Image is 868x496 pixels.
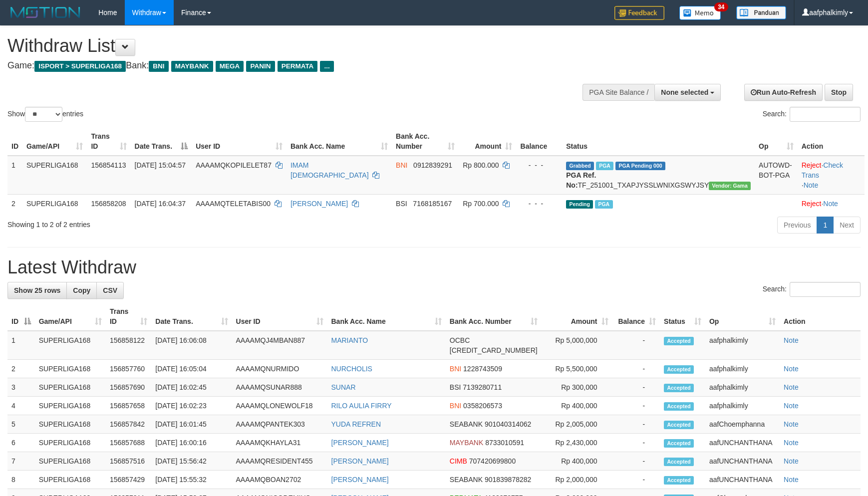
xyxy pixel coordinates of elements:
[7,360,35,378] td: 2
[331,439,389,447] a: [PERSON_NAME]
[35,434,106,452] td: SUPERLIGA168
[664,384,694,392] span: Accepted
[459,127,516,156] th: Amount: activate to sort column ascending
[7,331,35,360] td: 1
[331,420,381,428] a: YUDA REFREN
[615,162,665,170] span: PGA Pending
[7,107,83,122] label: Show entries
[396,200,407,208] span: BSI
[463,383,502,391] span: Copy 7139280711 to clipboard
[450,383,461,391] span: BSI
[542,415,612,434] td: Rp 2,005,000
[106,415,151,434] td: 156857842
[566,162,594,170] span: Grabbed
[87,127,130,156] th: Trans ID: activate to sort column ascending
[35,360,106,378] td: SUPERLIGA168
[784,402,799,410] a: Note
[232,302,327,331] th: User ID: activate to sort column ascending
[784,476,799,484] a: Note
[596,162,613,170] span: Marked by aafchhiseyha
[232,434,327,452] td: AAAAMQKHAYLA31
[463,365,502,373] span: Copy 1228743509 to clipboard
[106,452,151,471] td: 156857516
[562,156,755,195] td: TF_251001_TXAPJYSSLWNIXGSWYJSY
[73,286,90,294] span: Copy
[232,331,327,360] td: AAAAMQJ4MBAN887
[817,217,834,234] a: 1
[413,200,452,208] span: Copy 7168185167 to clipboard
[784,439,799,447] a: Note
[331,402,392,410] a: RILO AULIA FIRRY
[290,200,348,208] a: [PERSON_NAME]
[784,336,799,344] a: Note
[171,61,213,72] span: MAYBANK
[232,397,327,415] td: AAAAMQLONEWOLF18
[450,402,461,410] span: BNI
[595,200,612,209] span: Marked by aafsoycanthlai
[612,360,660,378] td: -
[790,282,861,297] input: Search:
[542,434,612,452] td: Rp 2,430,000
[709,182,751,190] span: Vendor URL: https://trx31.1velocity.biz
[196,200,271,208] span: AAAAMQTELETABIS00
[780,302,861,331] th: Action
[542,378,612,397] td: Rp 300,000
[7,127,22,156] th: ID
[7,61,569,71] h4: Game: Bank:
[705,360,780,378] td: aafphalkimly
[246,61,275,72] span: PANIN
[151,331,232,360] td: [DATE] 16:06:08
[106,331,151,360] td: 156858122
[35,397,106,415] td: SUPERLIGA168
[463,161,499,169] span: Rp 800.000
[679,6,721,20] img: Button%20Memo.svg
[135,161,186,169] span: [DATE] 15:04:57
[763,282,861,297] label: Search:
[35,452,106,471] td: SUPERLIGA168
[7,471,35,489] td: 8
[192,127,287,156] th: User ID: activate to sort column ascending
[331,457,389,465] a: [PERSON_NAME]
[661,88,708,96] span: None selected
[320,61,333,72] span: ...
[151,434,232,452] td: [DATE] 16:00:16
[612,378,660,397] td: -
[232,452,327,471] td: AAAAMQRESIDENT455
[151,452,232,471] td: [DATE] 15:56:42
[278,61,318,72] span: PERMATA
[566,200,593,209] span: Pending
[396,161,407,169] span: BNI
[35,378,106,397] td: SUPERLIGA168
[520,160,558,170] div: - - -
[7,434,35,452] td: 6
[516,127,562,156] th: Balance
[714,2,728,11] span: 34
[151,378,232,397] td: [DATE] 16:02:45
[91,200,126,208] span: 156858208
[798,127,865,156] th: Action
[35,471,106,489] td: SUPERLIGA168
[151,471,232,489] td: [DATE] 15:55:32
[96,282,124,299] a: CSV
[802,161,822,169] a: Reject
[450,457,467,465] span: CIMB
[35,331,106,360] td: SUPERLIGA168
[542,302,612,331] th: Amount: activate to sort column ascending
[131,127,192,156] th: Date Trans.: activate to sort column descending
[392,127,459,156] th: Bank Acc. Number: activate to sort column ascending
[562,127,755,156] th: Status
[777,217,817,234] a: Previous
[106,434,151,452] td: 156857688
[705,378,780,397] td: aafphalkimly
[614,6,664,20] img: Feedback.jpg
[91,161,126,169] span: 156854113
[664,365,694,374] span: Accepted
[450,336,470,344] span: OCBC
[520,199,558,209] div: - - -
[450,346,538,354] span: Copy 693816522488 to clipboard
[463,200,499,208] span: Rp 700.000
[106,360,151,378] td: 156857760
[469,457,516,465] span: Copy 707420699800 to clipboard
[331,476,389,484] a: [PERSON_NAME]
[450,476,483,484] span: SEABANK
